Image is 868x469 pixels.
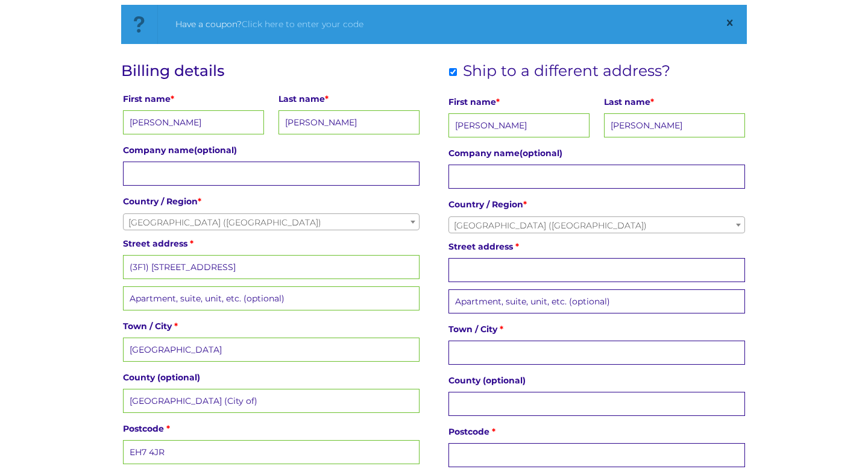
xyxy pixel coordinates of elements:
[520,148,562,159] span: (optional)
[198,196,201,207] abbr: required
[190,238,193,249] abbr: required
[448,216,746,233] span: United Kingdom (UK)
[123,193,420,210] label: Country / Region
[123,142,420,159] label: Company name
[123,213,420,230] span: United Kingdom (UK)
[523,199,527,210] abbr: required
[175,17,714,32] div: Have a coupon?
[449,217,745,234] span: United Kingdom (UK)
[171,93,174,104] abbr: required
[449,68,457,76] input: Ship to a different address?
[121,62,422,80] h3: Billing details
[650,96,654,107] abbr: required
[463,61,670,80] span: Ship to a different address?
[123,255,420,279] input: House number and street name
[500,324,503,335] abbr: required
[242,19,363,30] a: Click here to enter your code
[448,258,746,282] input: House number and street name
[492,426,495,437] abbr: required
[124,214,420,231] span: United Kingdom (UK)
[194,145,237,156] span: (optional)
[483,375,526,386] span: (optional)
[123,286,420,310] input: Apartment, suite, unit, etc. (optional)
[448,93,590,110] label: First name
[123,90,264,107] label: First name
[448,238,746,255] label: Street address
[448,289,746,313] input: Apartment, suite, unit, etc. (optional)
[123,420,420,437] label: Postcode
[278,90,420,107] label: Last name
[448,145,746,162] label: Company name
[448,321,746,338] label: Town / City
[123,318,420,335] label: Town / City
[448,372,746,389] label: County
[174,321,178,332] abbr: required
[123,235,420,252] label: Street address
[448,196,746,213] label: Country / Region
[604,93,745,110] label: Last name
[496,96,500,107] abbr: required
[123,369,420,386] label: County
[157,372,200,383] span: (optional)
[515,241,519,252] abbr: required
[448,423,746,440] label: Postcode
[325,93,329,104] abbr: required
[166,423,170,434] abbr: required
